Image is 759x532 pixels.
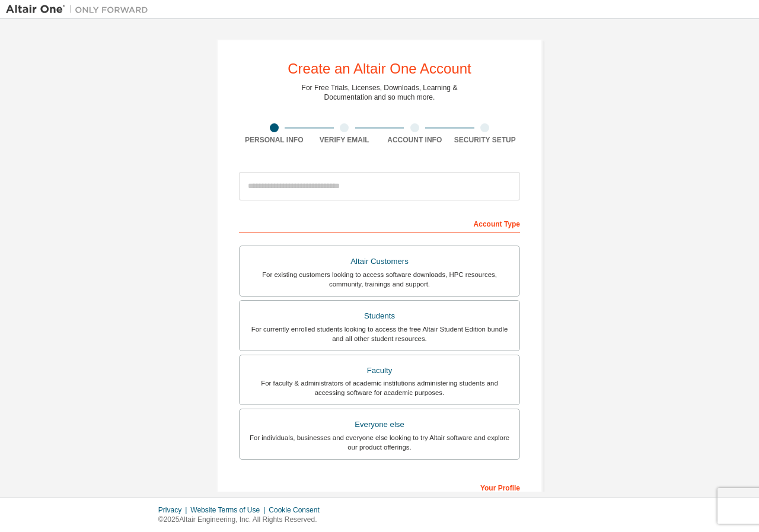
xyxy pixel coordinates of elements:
div: Students [247,308,512,324]
div: Website Terms of Use [190,505,269,515]
p: © 2025 Altair Engineering, Inc. All Rights Reserved. [158,515,327,525]
div: Your Profile [239,477,520,496]
div: For individuals, businesses and everyone else looking to try Altair software and explore our prod... [247,433,512,452]
div: For currently enrolled students looking to access the free Altair Student Edition bundle and all ... [247,324,512,343]
div: Personal Info [239,135,310,145]
div: Privacy [158,505,190,515]
div: Cookie Consent [269,505,326,515]
div: For faculty & administrators of academic institutions administering students and accessing softwa... [247,378,512,397]
div: Account Info [379,135,450,145]
div: Everyone else [247,416,512,433]
div: Create an Altair One Account [288,62,471,76]
div: Altair Customers [247,253,512,270]
div: Account Type [239,214,520,232]
div: For Free Trials, Licenses, Downloads, Learning & Documentation and so much more. [302,83,458,102]
img: Altair One [6,4,154,15]
div: Verify Email [310,135,380,145]
div: For existing customers looking to access software downloads, HPC resources, community, trainings ... [247,270,512,289]
div: Security Setup [450,135,521,145]
div: Faculty [247,362,512,379]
